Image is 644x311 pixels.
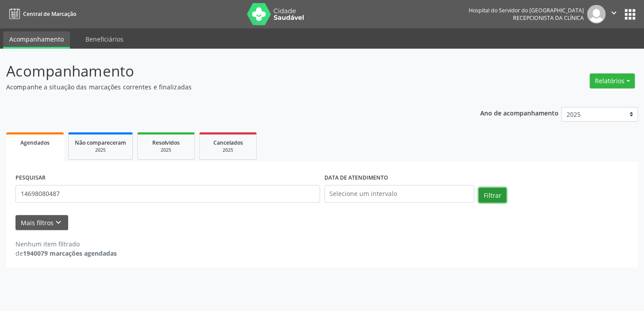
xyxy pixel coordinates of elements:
[6,60,448,82] p: Acompanhamento
[469,7,584,14] div: Hospital do Servidor do [GEOGRAPHIC_DATA]
[605,5,622,23] button: 
[23,10,76,18] span: Central de Marcação
[324,185,474,203] input: Selecione um intervalo
[152,139,180,146] span: Resolvidos
[15,239,117,249] div: Nenhum item filtrado
[206,147,250,154] div: 2025
[23,249,117,257] strong: 1940079 marcações agendadas
[144,147,188,154] div: 2025
[75,139,126,146] span: Não compareceram
[513,14,584,22] span: Recepcionista da clínica
[79,31,130,47] a: Beneficiários
[20,139,50,146] span: Agendados
[587,5,605,23] img: img
[213,139,243,146] span: Cancelados
[480,107,558,118] p: Ano de acompanhamento
[15,215,68,230] button: Mais filtroskeyboard_arrow_down
[590,73,635,88] button: Relatórios
[15,171,46,185] label: PESQUISAR
[324,171,388,185] label: DATA DE ATENDIMENTO
[478,188,506,203] button: Filtrar
[15,185,320,203] input: Nome, código do beneficiário ou CPF
[609,8,619,18] i: 
[6,82,448,92] p: Acompanhe a situação das marcações correntes e finalizadas
[75,147,126,154] div: 2025
[15,249,117,258] div: de
[54,218,63,227] i: keyboard_arrow_down
[622,7,638,22] button: apps
[6,7,76,21] a: Central de Marcação
[3,31,70,49] a: Acompanhamento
